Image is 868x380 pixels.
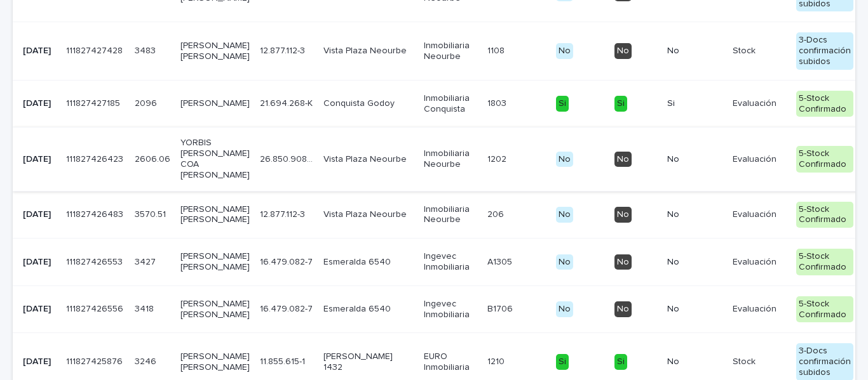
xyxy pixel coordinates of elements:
[23,46,56,56] p: [DATE]
[23,304,56,315] p: [DATE]
[180,351,250,373] p: [PERSON_NAME] [PERSON_NAME]
[614,43,632,59] div: No
[733,257,786,268] p: Evaluación
[135,254,158,268] p: 3427
[66,301,126,315] p: 111827426556
[733,357,786,367] p: Stock
[180,98,250,109] p: [PERSON_NAME]
[260,96,315,109] p: 21.694.268-K
[556,96,569,112] div: Si
[323,98,414,109] p: Conquista Godoy
[135,96,159,109] p: 2096
[23,209,56,220] p: [DATE]
[424,299,477,320] p: Ingevec Inmobiliaria
[424,204,477,226] p: Inmobiliaria Neourbe
[135,152,173,165] p: 2606.06
[556,43,573,59] div: No
[135,354,159,367] p: 3246
[424,148,477,170] p: Inmobiliaria Neourbe
[180,251,250,273] p: [PERSON_NAME] [PERSON_NAME]
[667,257,722,268] p: No
[180,204,250,226] p: [PERSON_NAME] [PERSON_NAME]
[487,152,509,165] p: 1202
[796,343,853,380] div: 3-Docs confirmación subidos
[614,207,632,223] div: No
[487,96,509,109] p: 1803
[796,249,853,275] div: 5-Stock Confirmado
[667,304,722,315] p: No
[733,46,786,56] p: Stock
[667,357,722,367] p: No
[487,43,507,56] p: 1108
[796,91,853,117] div: 5-Stock Confirmado
[424,93,477,115] p: Inmobiliaria Conquista
[23,357,56,367] p: [DATE]
[796,146,853,173] div: 5-Stock Confirmado
[23,154,56,165] p: [DATE]
[614,152,632,167] div: No
[733,154,786,165] p: Evaluación
[66,354,125,367] p: 111827425876
[424,41,477,62] p: Inmobiliaria Neourbe
[23,98,56,109] p: [DATE]
[260,354,308,367] p: 11.855.615-1
[614,96,627,112] div: Si
[487,301,515,315] p: B1706
[66,207,126,220] p: 111827426483
[323,209,414,220] p: Vista Plaza Neourbe
[556,254,573,270] div: No
[487,207,506,220] p: 206
[135,207,168,220] p: 3570.51
[180,138,250,180] p: YORBIS [PERSON_NAME] COA [PERSON_NAME]
[556,354,569,370] div: Si
[23,257,56,268] p: [DATE]
[667,46,722,56] p: No
[556,152,573,167] div: No
[424,251,477,273] p: Ingevec Inmobiliaria
[487,354,507,367] p: 1210
[733,304,786,315] p: Evaluación
[323,257,414,268] p: Esmeralda 6540
[796,296,853,323] div: 5-Stock Confirmado
[135,301,156,315] p: 3418
[323,46,414,56] p: Vista Plaza Neourbe
[487,254,515,268] p: A1305
[556,207,573,223] div: No
[733,98,786,109] p: Evaluación
[667,209,722,220] p: No
[260,254,315,268] p: 16.479.082-7
[667,98,722,109] p: Si
[66,152,126,165] p: 111827426423
[733,209,786,220] p: Evaluación
[260,43,308,56] p: 12.877.112-3
[424,351,477,373] p: EURO Inmobiliaria
[614,354,627,370] div: Si
[667,154,722,165] p: No
[323,154,414,165] p: Vista Plaza Neourbe
[135,43,158,56] p: 3483
[66,254,125,268] p: 111827426553
[323,304,414,315] p: Esmeralda 6540
[556,301,573,317] div: No
[66,96,123,109] p: 111827427185
[66,43,125,56] p: 111827427428
[323,351,414,373] p: [PERSON_NAME] 1432
[260,152,316,165] p: 26.850.908-9
[260,207,308,220] p: 12.877.112-3
[796,202,853,228] div: 5-Stock Confirmado
[796,32,853,69] div: 3-Docs confirmación subidos
[260,301,315,315] p: 16.479.082-7
[180,41,250,62] p: [PERSON_NAME] [PERSON_NAME]
[180,299,250,320] p: [PERSON_NAME] [PERSON_NAME]
[614,301,632,317] div: No
[614,254,632,270] div: No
